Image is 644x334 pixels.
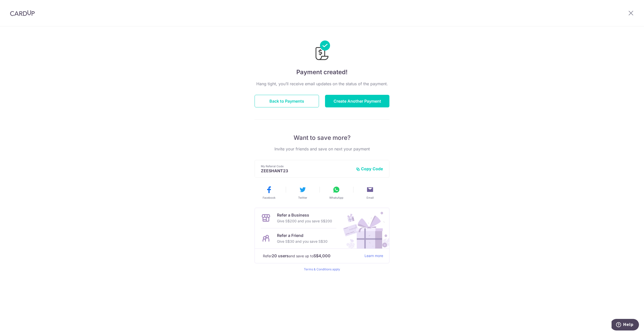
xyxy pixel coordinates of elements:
[261,164,352,168] p: My Referral Code
[365,253,383,259] a: Learn more
[329,196,343,200] span: WhatsApp
[277,238,328,244] p: Give S$30 and you save S$30
[10,10,35,16] img: CardUp
[304,267,340,271] a: Terms & Conditions apply
[277,218,332,224] p: Give S$200 and you save S$200
[263,196,275,200] span: Facebook
[355,186,385,200] button: Email
[255,68,389,77] h4: Payment created!
[356,166,383,171] button: Copy Code
[288,186,317,200] button: Twitter
[298,196,307,200] span: Twitter
[314,40,330,62] img: Payments
[612,319,639,331] iframe: Opens a widget where you can find more information
[367,196,374,200] span: Email
[272,253,289,259] strong: 20 users
[254,186,284,200] button: Facebook
[325,95,389,107] button: Create Another Payment
[338,208,389,248] img: Refer
[321,186,351,200] button: WhatsApp
[261,168,352,173] p: ZEESHANT23
[255,81,389,87] p: Hang tight, you’ll receive email updates on the status of the payment.
[255,146,389,152] p: Invite your friends and save on next your payment
[255,95,319,107] button: Back to Payments
[263,253,360,259] p: Refer and save up to
[313,253,331,259] strong: S$4,000
[277,212,332,218] p: Refer a Business
[277,232,328,238] p: Refer a Friend
[255,134,389,142] p: Want to save more?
